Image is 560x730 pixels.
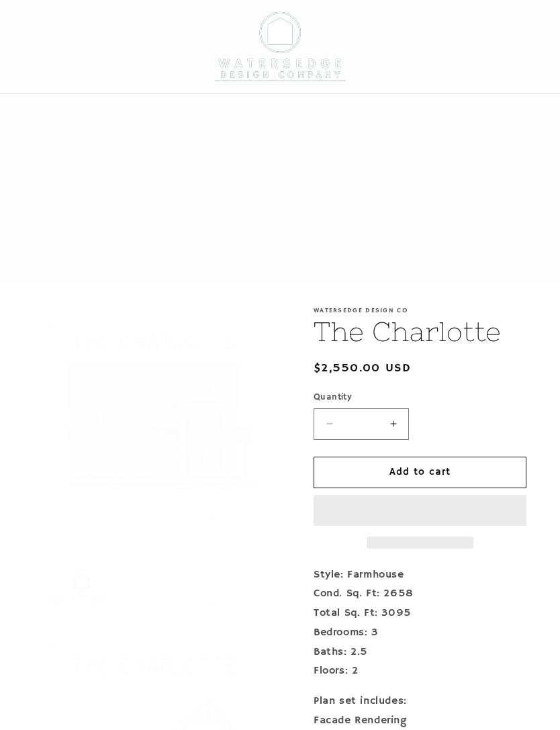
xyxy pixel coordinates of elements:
label: Quantity [314,391,526,404]
img: Watersedge Design Co [206,5,354,89]
h1: The Charlotte [314,314,526,349]
button: Add to cart [314,457,526,488]
span: $2,550.00 USD [314,359,411,377]
summary: Menu [13,32,43,62]
div: Plan set includes: [314,692,526,711]
p: Style: Farmhouse Cond. Sq. Ft: 2658 Total Sq. Ft: 3095 Bedrooms: 3 Baths: 2.5 Floors: 2 [314,565,526,682]
p: Watersedge Design Co [314,306,526,314]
